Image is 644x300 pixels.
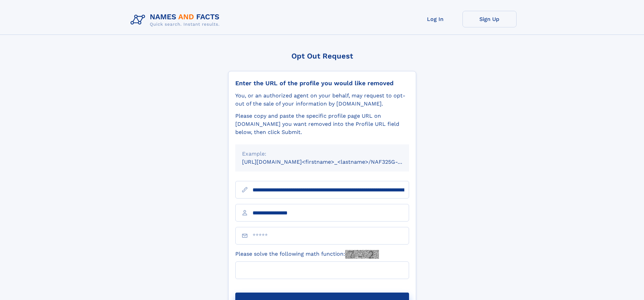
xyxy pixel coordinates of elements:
small: [URL][DOMAIN_NAME]<firstname>_<lastname>/NAF325G-xxxxxxxx [242,159,422,165]
div: Opt Out Request [228,52,416,60]
label: Please solve the following math function: [235,250,379,259]
div: Please copy and paste the specific profile page URL on [DOMAIN_NAME] you want removed into the Pr... [235,112,409,136]
a: Sign Up [462,11,517,27]
div: You, or an authorized agent on your behalf, may request to opt-out of the sale of your informatio... [235,92,409,108]
a: Log In [408,11,462,27]
img: Logo Names and Facts [128,11,225,29]
div: Enter the URL of the profile you would like removed [235,79,409,87]
div: Example: [242,150,402,158]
